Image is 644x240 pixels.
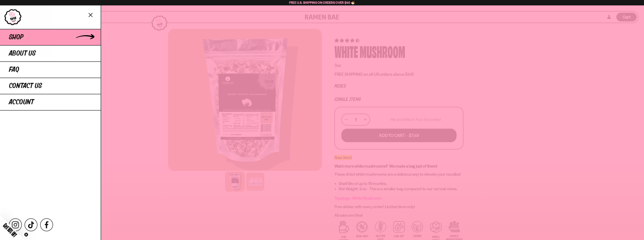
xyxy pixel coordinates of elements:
span: Get 10% Off [2,222,18,238]
span: About Us [9,50,36,57]
span: FAQ [9,66,19,73]
span: Free U.S. Shipping on Orders over $40 🍜 [289,1,355,5]
span: Shop [9,34,24,41]
button: Close menu [87,11,94,18]
span: Contact Us [9,82,42,90]
button: Close teaser [24,233,28,237]
span: Account [9,98,34,106]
